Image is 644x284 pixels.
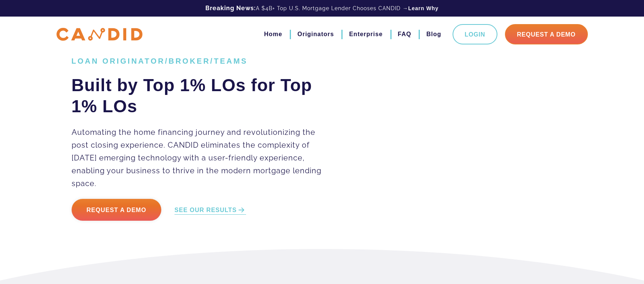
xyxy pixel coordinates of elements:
[264,28,282,41] a: Home
[426,28,441,41] a: Blog
[205,5,256,12] b: Breaking News:
[72,75,333,117] h2: Built by Top 1% LOs for Top 1% LOs
[453,24,497,44] a: Login
[349,28,382,41] a: Enterprise
[72,56,333,66] h1: LOAN ORIGINATOR/BROKER/TEAMS
[72,126,333,190] p: Automating the home financing journey and revolutionizing the post closing experience. CANDID eli...
[297,28,334,41] a: Originators
[72,199,162,221] a: Request a Demo
[57,28,142,41] img: CANDID APP
[174,206,246,215] a: SEE OUR RESULTS
[398,28,411,41] a: FAQ
[505,24,588,44] a: Request A Demo
[408,5,439,12] a: Learn Why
